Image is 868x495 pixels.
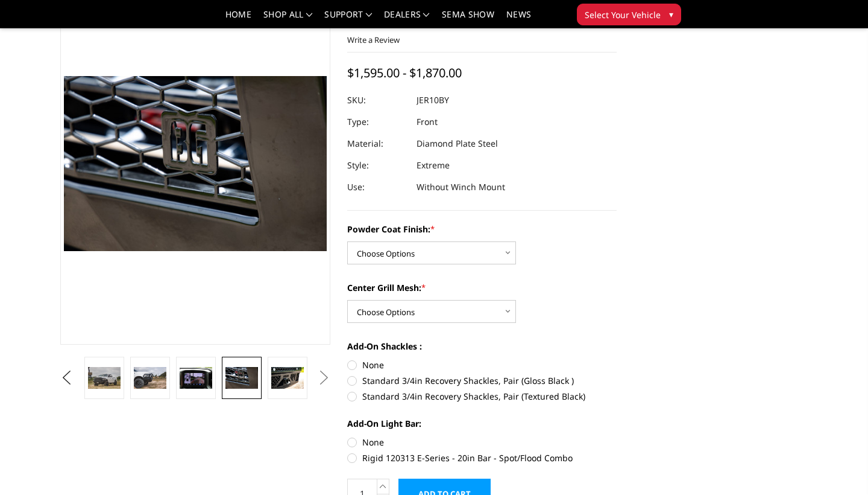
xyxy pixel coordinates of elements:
[347,34,400,45] a: Write a Review
[88,367,121,389] img: 2010-2018 Ram 2500-3500 - FT Series - Extreme Front Bumper
[315,369,333,387] button: Next
[506,10,531,28] a: News
[442,10,494,28] a: SEMA Show
[585,8,661,21] span: Select Your Vehicle
[577,4,681,25] button: Select Your Vehicle
[669,8,673,21] span: ▾
[57,369,75,387] button: Previous
[347,111,407,133] dt: Type:
[225,10,251,28] a: Home
[347,436,617,449] label: None
[417,111,438,133] dd: Front
[347,89,407,111] dt: SKU:
[347,417,617,430] label: Add-On Light Bar:
[225,367,258,389] img: 2010-2018 Ram 2500-3500 - FT Series - Extreme Front Bumper
[347,390,617,403] label: Standard 3/4in Recovery Shackles, Pair (Textured Black)
[271,367,304,389] img: 2010-2018 Ram 2500-3500 - FT Series - Extreme Front Bumper
[417,89,449,111] dd: JER10BY
[347,359,617,371] label: None
[347,340,617,353] label: Add-On Shackles :
[134,367,166,389] img: 2010-2018 Ram 2500-3500 - FT Series - Extreme Front Bumper
[347,155,407,176] dt: Style:
[324,10,372,28] a: Support
[263,10,312,28] a: shop all
[384,10,430,28] a: Dealers
[347,281,617,294] label: Center Grill Mesh:
[347,133,407,155] dt: Material:
[417,133,498,155] dd: Diamond Plate Steel
[347,176,407,198] dt: Use:
[347,223,617,235] label: Powder Coat Finish:
[417,155,450,176] dd: Extreme
[347,65,462,81] span: $1,595.00 - $1,870.00
[417,176,505,198] dd: Without Winch Mount
[180,367,212,389] img: Clear View Camera: Relocate your front camera and keep the functionality completely.
[347,374,617,387] label: Standard 3/4in Recovery Shackles, Pair (Gloss Black )
[347,452,617,464] label: Rigid 120313 E-Series - 20in Bar - Spot/Flood Combo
